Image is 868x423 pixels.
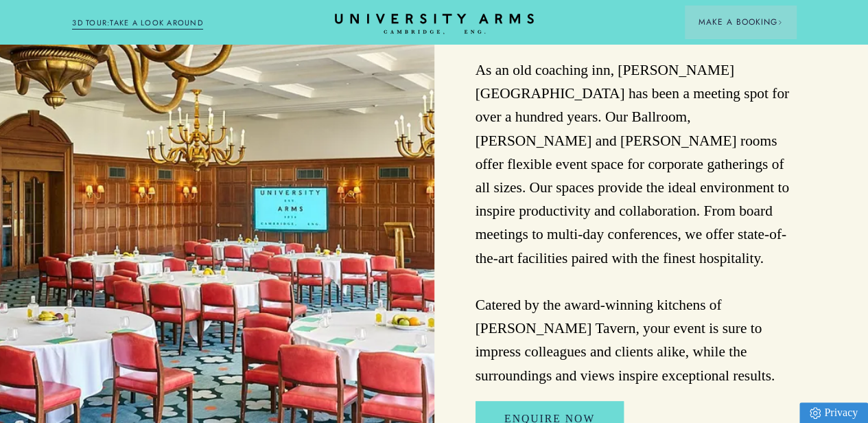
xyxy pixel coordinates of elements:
[685,5,796,38] button: Make a BookingArrow icon
[799,402,868,423] a: Privacy
[810,407,821,419] img: Privacy
[72,17,203,30] a: 3D TOUR:TAKE A LOOK AROUND
[699,16,782,28] span: Make a Booking
[335,14,534,35] a: Home
[777,20,782,25] img: Arrow icon
[476,58,796,387] p: As an old coaching inn, [PERSON_NAME][GEOGRAPHIC_DATA] has been a meeting spot for over a hundred...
